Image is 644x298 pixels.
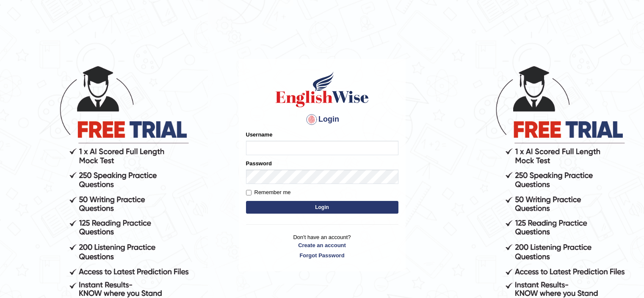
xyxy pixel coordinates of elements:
[274,70,370,109] img: Logo of English Wise sign in for intelligent practice with AI
[246,233,398,259] p: Don't have an account?
[246,131,273,139] label: Username
[246,159,272,167] label: Password
[246,188,291,197] label: Remember me
[246,251,398,259] a: Forgot Password
[246,113,398,126] h4: Login
[246,190,252,195] input: Remember me
[246,201,398,214] button: Login
[246,241,398,249] a: Create an account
